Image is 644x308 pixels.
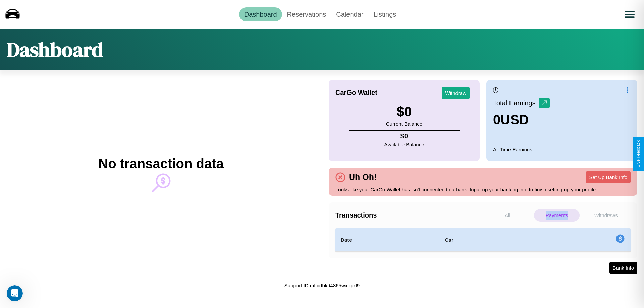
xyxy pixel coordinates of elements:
p: Looks like your CarGo Wallet has isn't connected to a bank. Input up your banking info to finish ... [335,185,631,194]
h4: CarGo Wallet [335,89,377,97]
h4: Uh Oh! [345,172,380,182]
table: simple table [335,228,631,252]
p: Available Balance [384,140,424,149]
h4: Date [341,236,434,244]
p: Withdraws [583,209,629,222]
p: Payments [534,209,580,222]
h3: 0 USD [493,112,550,127]
p: All Time Earnings [493,145,631,154]
h4: Car [445,236,526,244]
a: Reservations [282,7,331,21]
h2: No transaction data [98,156,223,171]
button: Set Up Bank Info [586,171,631,183]
h4: $ 0 [384,132,424,140]
h4: Transactions [335,211,483,219]
p: All [485,209,531,222]
a: Listings [368,7,401,21]
div: Give Feedback [636,140,641,168]
button: Bank Info [609,262,637,274]
iframe: Intercom live chat [7,285,23,301]
p: Total Earnings [493,97,539,109]
p: Current Balance [386,119,422,128]
a: Calendar [331,7,368,21]
button: Open menu [620,5,639,24]
button: Withdraw [442,87,470,99]
p: Support ID: mfoidbkd4865wxgpxl9 [284,281,360,290]
a: Dashboard [239,7,282,21]
h1: Dashboard [7,36,103,63]
h3: $ 0 [386,104,422,119]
